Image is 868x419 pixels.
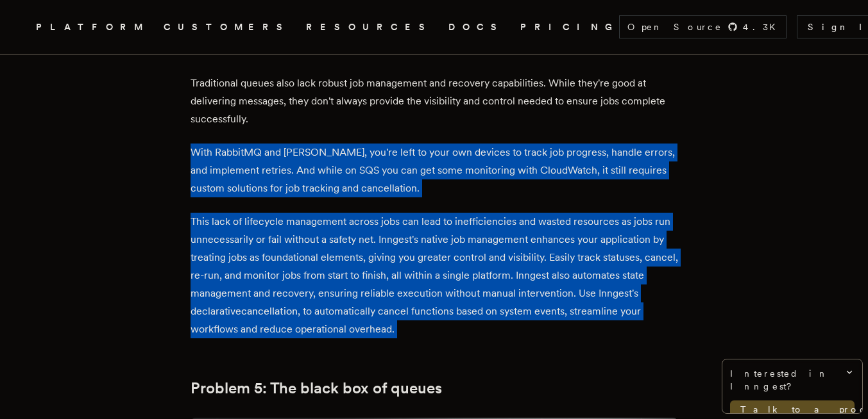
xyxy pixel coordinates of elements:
[730,400,855,418] a: Talk to a product expert
[627,21,722,33] span: Open Source
[164,19,291,35] a: CUSTOMERS
[520,19,619,35] a: PRICING
[191,379,678,397] h2: Problem 5: The black box of queues
[306,19,433,35] button: RESOURCES
[241,305,298,317] a: cancellation
[36,19,148,35] button: PLATFORM
[191,74,678,128] p: Traditional queues also lack robust job management and recovery capabilities. While they're good ...
[730,367,855,393] span: Interested in Inngest?
[743,21,783,33] span: 4.3 K
[191,144,678,197] p: With RabbitMQ and [PERSON_NAME], you're left to your own devices to track job progress, handle er...
[448,19,505,35] a: DOCS
[191,213,678,338] p: This lack of lifecycle management across jobs can lead to inefficiencies and wasted resources as ...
